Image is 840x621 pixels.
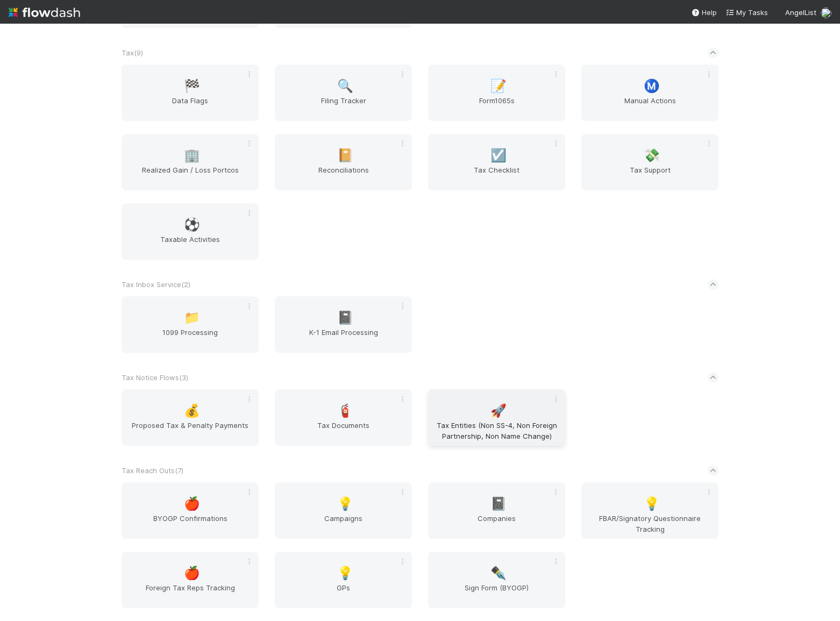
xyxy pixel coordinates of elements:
[279,513,408,534] span: Campaigns
[586,513,714,534] span: FBAR/Signatory Questionnaire Tracking
[275,389,412,446] a: 🧯Tax Documents
[126,513,254,534] span: BYOGP Confirmations
[428,65,565,121] a: 📝Form1065s
[490,566,507,580] span: ✒️
[122,65,259,121] a: 🏁Data Flags
[126,165,254,186] span: Realized Gain / Loss Portcos
[184,566,200,580] span: 🍎
[337,404,353,418] span: 🧯
[275,134,412,190] a: 📔Reconciliations
[279,95,408,117] span: Filing Tracker
[490,497,507,511] span: 📓
[122,48,143,57] span: Tax ( 9 )
[821,8,831,18] img: avatar_85833754-9fc2-4f19-a44b-7938606ee299.png
[428,134,565,190] a: ☑️Tax Checklist
[490,148,507,162] span: ☑️
[275,65,412,121] a: 🔍Filing Tracker
[122,373,188,382] span: Tax Notice Flows ( 3 )
[644,148,660,162] span: 💸
[432,165,561,186] span: Tax Checklist
[275,552,412,608] a: 💡GPs
[184,311,200,325] span: 📁
[122,389,259,446] a: 💰Proposed Tax & Penalty Payments
[122,203,259,260] a: ⚽Taxable Activities
[122,466,183,475] span: Tax Reach Outs ( 7 )
[337,148,353,162] span: 📔
[126,420,254,441] span: Proposed Tax & Penalty Payments
[126,95,254,117] span: Data Flags
[184,79,200,93] span: 🏁
[337,566,353,580] span: 💡
[581,482,718,539] a: 💡FBAR/Signatory Questionnaire Tracking
[428,389,565,446] a: 🚀Tax Entities (Non SS-4, Non Foreign Partnership, Non Name Change)
[184,497,200,511] span: 🍎
[337,79,353,93] span: 🔍
[432,420,561,441] span: Tax Entities (Non SS-4, Non Foreign Partnership, Non Name Change)
[490,404,507,418] span: 🚀
[275,296,412,353] a: 📓K-1 Email Processing
[337,497,353,511] span: 💡
[126,234,254,255] span: Taxable Activities
[337,311,353,325] span: 📓
[279,582,408,604] span: GPs
[126,582,254,604] span: Foreign Tax Reps Tracking
[122,482,259,539] a: 🍎BYOGP Confirmations
[279,420,408,441] span: Tax Documents
[432,513,561,534] span: Companies
[275,482,412,539] a: 💡Campaigns
[9,3,80,22] img: logo-inverted-e16ddd16eac7371096b0.svg
[432,582,561,604] span: Sign Form (BYOGP)
[581,65,718,121] a: Ⓜ️Manual Actions
[644,497,660,511] span: 💡
[586,165,714,186] span: Tax Support
[122,296,259,353] a: 📁1099 Processing
[122,552,259,608] a: 🍎Foreign Tax Reps Tracking
[126,327,254,348] span: 1099 Processing
[725,8,768,17] span: My Tasks
[581,134,718,190] a: 💸Tax Support
[691,7,717,18] div: Help
[644,79,660,93] span: Ⓜ️
[184,218,200,232] span: ⚽
[586,95,714,117] span: Manual Actions
[428,552,565,608] a: ✒️Sign Form (BYOGP)
[184,404,200,418] span: 💰
[279,327,408,348] span: K-1 Email Processing
[122,134,259,190] a: 🏢Realized Gain / Loss Portcos
[428,482,565,539] a: 📓Companies
[432,95,561,117] span: Form1065s
[122,280,190,289] span: Tax Inbox Service ( 2 )
[490,79,507,93] span: 📝
[184,148,200,162] span: 🏢
[725,7,768,18] a: My Tasks
[785,8,816,17] span: AngelList
[279,165,408,186] span: Reconciliations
